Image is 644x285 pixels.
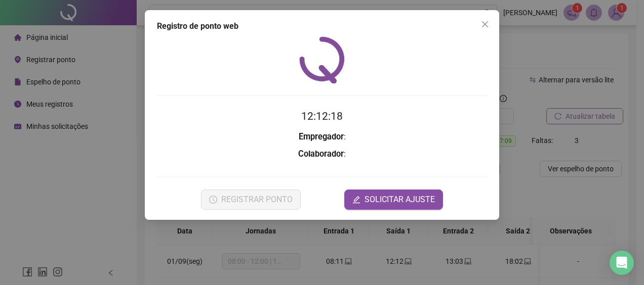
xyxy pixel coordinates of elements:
[157,148,487,161] h3: :
[301,110,343,122] time: 12:12:18
[201,189,301,210] button: REGISTRAR PONTO
[298,149,344,159] strong: Colaborador
[344,189,443,210] button: editSOLICITAR AJUSTE
[157,130,487,144] h3: :
[157,20,487,32] div: Registro de ponto web
[481,20,489,28] span: close
[299,36,345,83] img: QRPoint
[477,16,493,32] button: Close
[299,132,344,141] strong: Empregador
[365,194,435,206] span: SOLICITAR AJUSTE
[610,251,634,275] div: Open Intercom Messenger
[352,196,360,204] span: edit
